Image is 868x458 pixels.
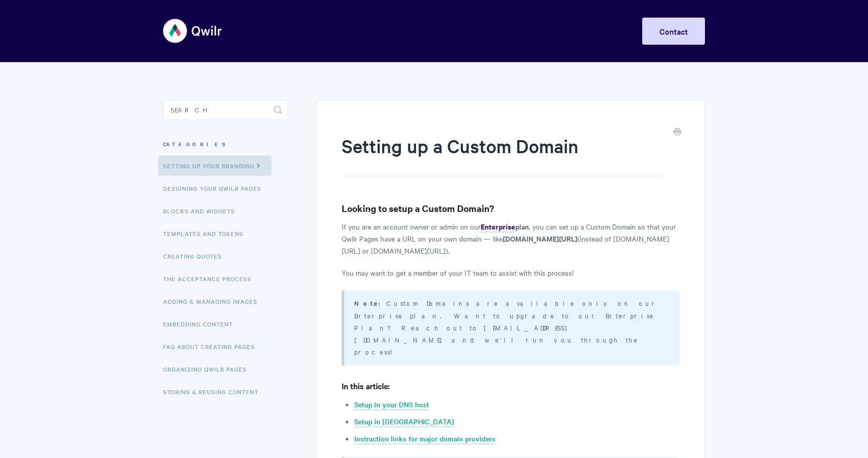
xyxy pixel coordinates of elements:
a: FAQ About Creating Pages [163,336,262,357]
strong: Note: [354,298,386,308]
a: Embedding Content [163,314,240,334]
h3: Categories [163,135,288,153]
p: If you are an account owner or admin on our , you can set up a Custom Domain so that your Qwilr P... [342,220,679,257]
a: Setup in [GEOGRAPHIC_DATA] [354,416,454,427]
a: Designing Your Qwilr Pages [163,178,269,198]
a: Setup in your DNS host [354,399,429,410]
img: Qwilr Help Center [163,12,223,50]
a: Contact [642,18,705,45]
a: Organizing Qwilr Pages [163,359,254,379]
a: Templates and Tokens [163,223,251,244]
a: Adding & Managing Images [163,291,265,311]
a: Blocks and Widgets [163,201,242,221]
strong: [DOMAIN_NAME][URL] [503,233,577,244]
strong: plan [515,221,529,232]
a: Enterprise [481,221,515,233]
p: Custom Domains are available only on our Enterprise plan. Want to upgrade to our Enterprise Plan?... [354,297,667,358]
a: Creating Quotes [163,246,229,266]
strong: In this article: [342,380,390,391]
a: The Acceptance Process [163,269,259,289]
h1: Setting up a Custom Domain [342,133,664,176]
h3: Looking to setup a Custom Domain? [342,201,679,215]
input: Search [163,100,288,120]
a: Storing & Reusing Content [163,382,266,402]
strong: Enterprise [481,221,515,232]
p: You may want to get a member of your IT team to assist with this process! [342,267,679,279]
a: Instruction links for major domain providers [354,433,495,444]
a: Print this Article [673,127,681,138]
a: Setting up your Branding [158,156,271,176]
